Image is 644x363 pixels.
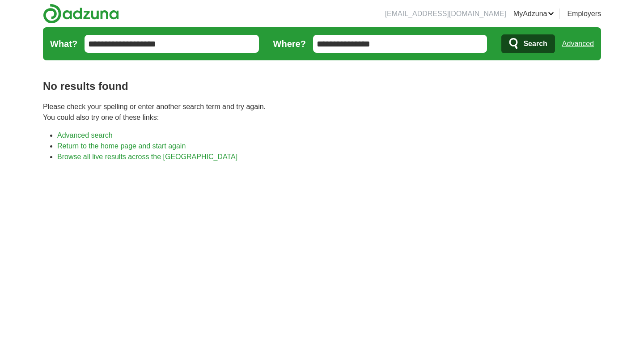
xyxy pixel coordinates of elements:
a: Return to the home page and start again [57,142,186,150]
li: [EMAIL_ADDRESS][DOMAIN_NAME] [385,8,506,19]
label: Where? [273,37,306,51]
p: Please check your spelling or enter another search term and try again. You could also try one of ... [43,101,601,123]
label: What? [50,37,77,51]
img: Adzuna logo [43,4,119,24]
a: Advanced search [57,131,113,139]
a: Browse all live results across the [GEOGRAPHIC_DATA] [57,153,237,160]
button: Search [501,34,555,53]
a: Advanced [562,35,594,53]
a: MyAdzuna [513,8,555,19]
span: Search [523,35,547,53]
a: Employers [567,8,601,19]
h1: No results found [43,78,601,94]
